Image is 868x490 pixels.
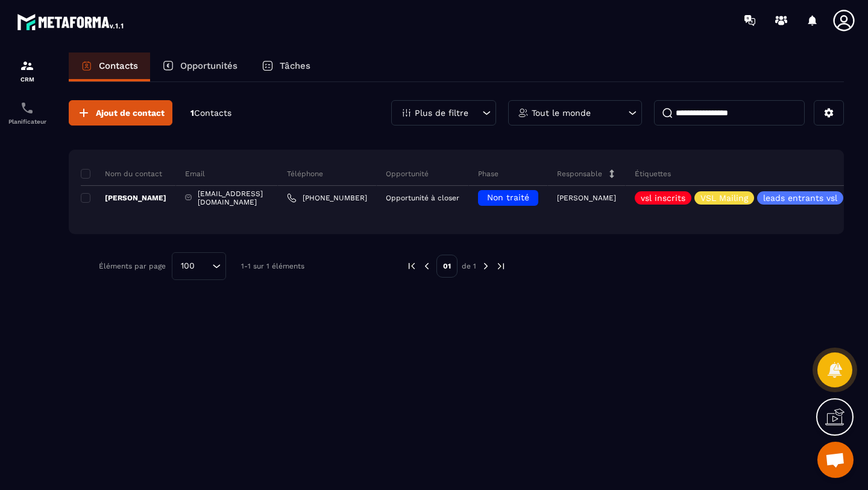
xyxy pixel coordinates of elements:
[190,107,231,119] p: 1
[3,76,51,83] p: CRM
[700,194,748,202] p: VSL Mailing
[817,442,854,478] div: Ouvrir le chat
[406,261,417,272] img: prev
[641,194,685,202] p: vsl inscrits
[635,169,671,179] p: Étiquettes
[69,100,172,126] button: Ajout de contact
[81,193,166,203] p: [PERSON_NAME]
[150,52,250,81] a: Opportunités
[3,118,51,125] p: Planificateur
[287,193,367,203] a: [PHONE_NUMBER]
[487,192,529,202] span: Non traité
[436,255,458,278] p: 01
[415,109,468,117] p: Plus de filtre
[81,169,162,179] p: Nom du contact
[280,60,310,71] p: Tâches
[96,107,165,119] span: Ajout de contact
[99,60,138,71] p: Contacts
[199,259,209,273] input: Search for option
[763,194,837,202] p: leads entrants vsl
[172,252,226,280] div: Search for option
[3,49,51,92] a: formationformationCRM
[557,194,616,202] p: [PERSON_NAME]
[386,194,459,202] p: Opportunité à closer
[478,169,498,179] p: Phase
[194,108,231,118] span: Contacts
[250,52,322,81] a: Tâches
[99,262,166,270] p: Éléments par page
[17,11,125,33] img: logo
[421,261,432,272] img: prev
[69,52,150,81] a: Contacts
[557,169,602,179] p: Responsable
[20,101,34,115] img: scheduler
[532,109,591,117] p: Tout le monde
[180,60,237,71] p: Opportunités
[241,262,304,270] p: 1-1 sur 1 éléments
[20,59,34,73] img: formation
[177,259,199,273] span: 100
[185,169,205,179] p: Email
[480,261,491,272] img: next
[3,92,51,134] a: schedulerschedulerPlanificateur
[386,169,429,179] p: Opportunité
[495,261,506,272] img: next
[462,261,476,271] p: de 1
[287,169,323,179] p: Téléphone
